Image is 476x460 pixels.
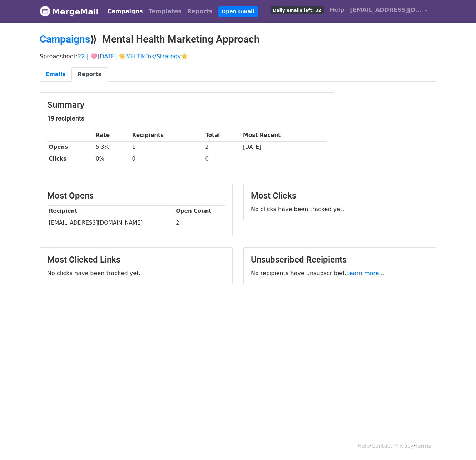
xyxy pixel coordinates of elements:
[104,4,145,19] a: Campaigns
[47,153,94,165] th: Clicks
[40,33,436,45] h2: ⟫ Mental Health Marketing Approach
[350,6,421,14] span: [EMAIL_ADDRESS][DOMAIN_NAME]
[47,255,225,265] h3: Most Clicked Links
[251,191,429,201] h3: Most Clicks
[241,141,327,153] td: [DATE]
[40,67,71,82] a: Emails
[184,4,215,19] a: Reports
[78,53,188,60] a: 22 | 🩷[DATE] ☀️MH TikTok/Strategy☀️
[47,114,327,122] h5: 19 recipients
[94,129,130,141] th: Rate
[40,53,436,60] p: Spreadsheet:
[145,4,184,19] a: Templates
[40,6,50,16] img: MergeMail logo
[47,141,94,153] th: Opens
[47,269,225,277] p: No clicks have been tracked yet.
[174,217,225,229] td: 2
[372,443,392,449] a: Contact
[47,191,225,201] h3: Most Opens
[204,153,242,165] td: 0
[241,129,327,141] th: Most Recent
[40,33,90,45] a: Campaigns
[251,205,429,213] p: No clicks have been tracked yet.
[347,3,431,20] a: [EMAIL_ADDRESS][DOMAIN_NAME]
[47,217,174,229] td: [EMAIL_ADDRESS][DOMAIN_NAME]
[440,426,476,460] iframe: Chat Widget
[346,270,385,277] a: Learn more...
[358,443,370,449] a: Help
[47,100,327,110] h3: Summary
[94,141,130,153] td: 5.3%
[415,443,431,449] a: Terms
[130,141,204,153] td: 1
[271,6,324,14] span: Daily emails left: 32
[204,141,242,153] td: 2
[71,67,107,82] a: Reports
[327,3,347,17] a: Help
[130,129,204,141] th: Recipients
[94,153,130,165] td: 0%
[394,443,413,449] a: Privacy
[251,255,429,265] h3: Unsubscribed Recipients
[218,6,258,17] a: Open Gmail
[40,4,99,19] a: MergeMail
[130,153,204,165] td: 0
[204,129,242,141] th: Total
[174,205,225,217] th: Open Count
[268,3,327,17] a: Daily emails left: 32
[251,269,429,277] p: No recipients have unsubscribed.
[47,205,174,217] th: Recipient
